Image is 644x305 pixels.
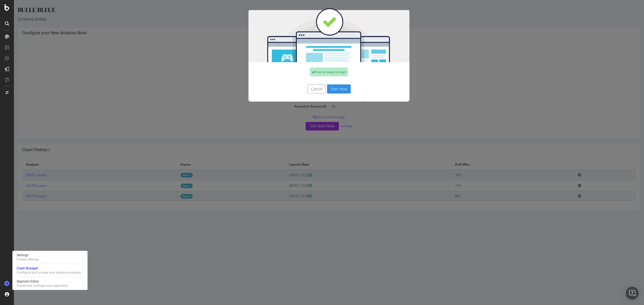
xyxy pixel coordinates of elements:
div: Project settings [17,257,39,262]
div: Create and manage your segments [17,284,68,288]
a: Crawl ManagerConfigure and access your website analyses [14,266,85,275]
button: Cancel [294,84,312,94]
button: Start Now [313,84,337,94]
div: You're ready to start [296,68,334,76]
a: Segment EditorCreate and manage your segments [14,279,85,288]
div: Crawl Manager [17,266,81,270]
div: Settings [17,253,39,257]
div: Configure and access your website analyses [17,270,81,275]
a: SettingsProject settings [14,252,85,262]
div: Open Intercom Messenger [626,287,639,300]
img: You're all set! [235,8,396,62]
div: Segment Editor [17,279,68,284]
